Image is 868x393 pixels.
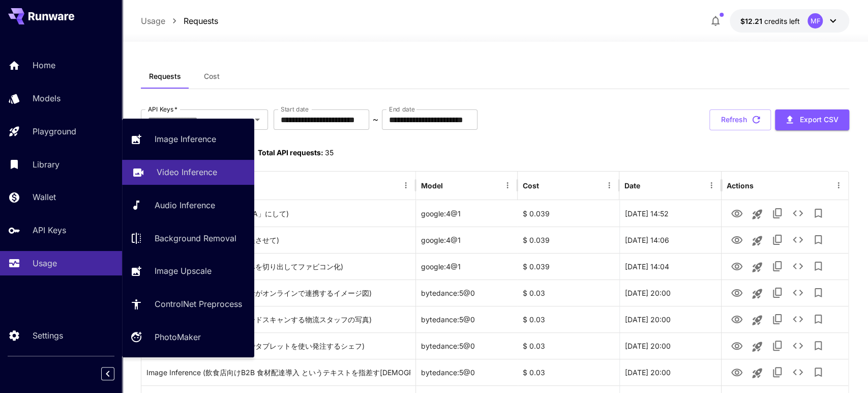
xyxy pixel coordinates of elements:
div: Model [421,181,443,190]
button: Refresh [709,109,771,130]
div: Click to copy prompt [146,227,410,253]
div: Click to copy prompt [146,280,410,306]
p: Video Inference [157,166,217,178]
a: Audio Inference [122,193,254,218]
p: ControlNet Preprocess [155,298,242,310]
span: $12.21 [740,17,764,25]
button: Sort [540,178,554,192]
div: google:4@1 [416,227,518,253]
button: Menu [704,178,719,192]
button: Menu [831,178,846,192]
div: 20 Sep, 2025 14:06 [619,227,721,253]
button: See details [788,283,808,303]
div: 20 Sep, 2025 14:04 [619,253,721,279]
p: PhotoMaker [155,331,201,343]
button: View [727,308,747,329]
button: View [727,335,747,356]
div: Actions [727,181,754,190]
button: Collapse sidebar [101,367,114,380]
p: Wallet [33,191,56,203]
a: ControlNet Preprocess [122,292,254,317]
button: Launch in playground [747,204,767,224]
a: Image Inference [122,127,254,152]
button: Add to library [808,230,828,250]
button: See details [788,362,808,382]
span: Requests [149,72,181,81]
p: Background Removal [155,232,236,244]
button: Copy TaskUUID [767,335,788,356]
button: Copy TaskUUID [767,362,788,382]
div: bytedance:5@0 [416,359,518,385]
div: 17 Sep, 2025 20:00 [619,279,721,306]
p: Home [33,59,55,71]
div: Click to copy prompt [146,201,410,227]
div: bytedance:5@0 [416,279,518,306]
button: Add to library [808,335,828,356]
button: Add to library [808,309,828,329]
a: Video Inference [122,160,254,185]
button: Sort [641,178,655,192]
span: Cost [204,72,220,81]
div: google:4@1 [416,253,518,279]
button: See details [788,309,808,329]
nav: breadcrumb [141,15,218,27]
div: $ 0.03 [518,279,619,306]
button: See details [788,230,808,250]
div: Click to copy prompt [146,254,410,279]
div: bytedance:5@0 [416,332,518,359]
p: Requests [184,15,218,27]
button: Launch in playground [747,257,767,277]
div: 17 Sep, 2025 20:00 [619,359,721,385]
div: Click to copy prompt [146,359,410,385]
p: Audio Inference [155,199,215,211]
button: See details [788,335,808,356]
span: Total API requests: [258,148,323,157]
a: Image Upscale [122,259,254,284]
span: 35 [325,148,334,157]
div: $ 0.039 [518,200,619,227]
button: View [727,361,747,382]
p: Usage [141,15,165,27]
p: Settings [33,329,63,342]
div: Cost [523,181,539,190]
label: API Keys [148,105,177,114]
div: $ 0.03 [518,306,619,332]
button: Copy TaskUUID [767,203,788,223]
p: ~ [373,114,378,126]
p: API Keys [33,224,66,236]
span: credits left [764,17,799,25]
button: Add to library [808,256,828,276]
button: Launch in playground [747,363,767,383]
p: Library [33,158,59,171]
button: Copy TaskUUID [767,256,788,276]
div: $ 0.039 [518,227,619,253]
label: End date [389,105,414,114]
button: Menu [500,178,515,192]
button: See details [788,203,808,223]
div: $12.2113 [740,16,799,26]
button: Export CSV [775,109,849,130]
div: 17 Sep, 2025 20:00 [619,332,721,359]
button: Launch in playground [747,284,767,304]
div: MF [807,13,823,29]
label: Start date [281,105,309,114]
div: 21 Sep, 2025 14:52 [619,200,721,227]
button: Copy TaskUUID [767,230,788,250]
div: google:4@1 [416,200,518,227]
div: Collapse sidebar [109,364,122,383]
p: Image Inference [155,133,216,145]
button: Add to library [808,362,828,382]
div: Click to copy prompt [146,333,410,359]
button: Copy TaskUUID [767,283,788,303]
div: $ 0.039 [518,253,619,279]
button: View [727,203,747,223]
p: Image Upscale [155,265,212,277]
button: Menu [399,178,413,192]
div: $ 0.03 [518,332,619,359]
p: Usage [33,257,57,269]
button: View [727,282,747,303]
button: Open [250,113,264,127]
button: See details [788,256,808,276]
button: Sort [444,178,458,192]
button: Add to library [808,203,828,223]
